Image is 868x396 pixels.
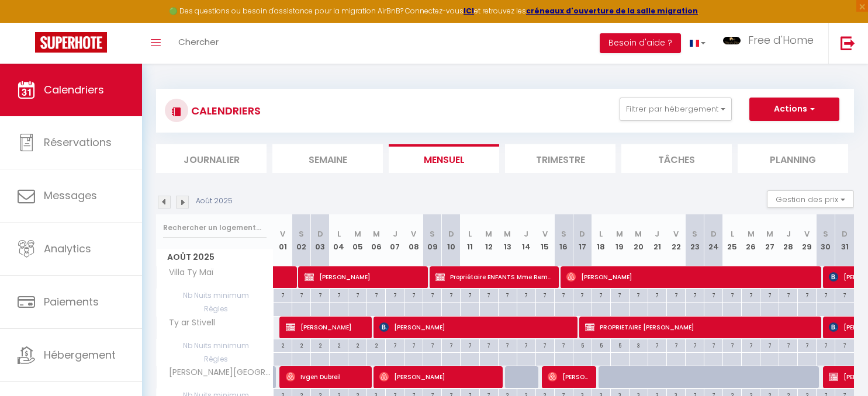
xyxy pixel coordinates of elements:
abbr: J [393,228,397,239]
img: Super Booking [35,32,107,53]
abbr: M [485,228,492,239]
li: Mensuel [389,144,499,173]
span: [PERSON_NAME] [566,266,816,288]
div: 7 [648,339,666,350]
div: 7 [686,339,704,350]
img: ... [723,37,741,44]
div: 7 [348,289,366,300]
th: 10 [442,214,461,266]
div: 7 [555,289,573,300]
th: 24 [704,214,723,266]
div: 7 [499,339,517,350]
abbr: D [579,228,585,239]
li: Tâches [621,144,732,173]
abbr: J [524,228,528,239]
div: 7 [817,289,835,300]
th: 17 [573,214,592,266]
span: [PERSON_NAME][GEOGRAPHIC_DATA] [158,366,275,379]
th: 27 [760,214,779,266]
span: Nb Nuits minimum [157,339,273,352]
span: Ty ar Stivell [158,317,218,329]
abbr: M [616,228,623,239]
input: Rechercher un logement... [163,217,267,238]
div: 7 [835,289,854,300]
div: 7 [423,289,441,300]
div: 7 [386,339,404,350]
th: 07 [386,214,404,266]
div: 7 [461,339,479,350]
abbr: L [731,228,734,239]
div: 7 [274,289,292,300]
span: Août 2025 [157,249,273,266]
div: 5 [573,339,592,350]
div: 7 [367,289,385,300]
th: 13 [498,214,517,266]
div: 5 [611,339,629,350]
span: Nb Nuits minimum [157,289,273,302]
th: 04 [330,214,348,266]
strong: ICI [464,6,474,16]
th: 05 [348,214,367,266]
div: 7 [723,339,741,350]
abbr: M [504,228,511,239]
div: 7 [798,289,816,300]
th: 14 [517,214,535,266]
div: 2 [367,339,385,350]
th: 06 [367,214,386,266]
div: 7 [592,289,610,300]
abbr: D [448,228,454,239]
div: 7 [386,289,404,300]
div: 7 [611,289,629,300]
div: 2 [330,339,348,350]
div: 7 [686,289,704,300]
span: Calendriers [44,82,104,97]
a: Chercher [170,23,227,64]
th: 21 [648,214,666,266]
div: 7 [667,289,685,300]
div: 7 [442,289,460,300]
div: 7 [798,339,816,350]
div: 7 [555,339,573,350]
div: 7 [704,339,722,350]
abbr: D [842,228,848,239]
span: Paiements [44,294,99,309]
span: Analytics [44,241,91,256]
div: 2 [311,339,329,350]
th: 11 [461,214,479,266]
th: 02 [292,214,311,266]
abbr: M [354,228,361,239]
div: 2 [348,339,366,350]
th: 25 [723,214,742,266]
a: créneaux d'ouverture de la salle migration [526,6,698,16]
abbr: M [373,228,380,239]
div: 7 [292,289,310,300]
abbr: V [542,228,548,239]
button: Besoin d'aide ? [600,33,681,53]
th: 18 [592,214,610,266]
div: 3 [630,339,648,350]
span: [PERSON_NAME] [379,366,498,388]
div: 5 [592,339,610,350]
abbr: J [786,228,791,239]
p: Août 2025 [196,196,233,207]
abbr: S [823,228,828,239]
div: 7 [423,339,441,350]
h3: CALENDRIERS [188,98,261,124]
div: 7 [536,289,554,300]
span: Villa Ty Maï [158,266,216,279]
abbr: S [561,228,566,239]
abbr: S [430,228,435,239]
div: 7 [835,339,854,350]
abbr: D [711,228,717,239]
div: 7 [311,289,329,300]
div: 7 [779,339,797,350]
abbr: L [337,228,341,239]
th: 03 [311,214,330,266]
div: 7 [817,339,835,350]
a: ... Free d'Home [714,23,828,64]
abbr: M [748,228,755,239]
div: 7 [536,339,554,350]
button: Actions [749,98,839,121]
span: Règles [157,353,273,366]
